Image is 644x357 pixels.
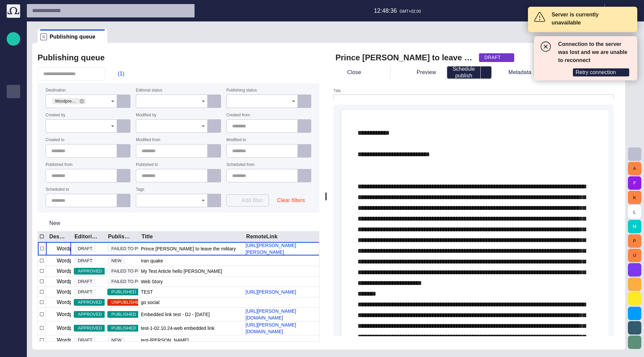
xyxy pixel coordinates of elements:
[136,113,156,118] label: Modified by
[9,61,17,69] span: Rundowns
[7,152,20,165] div: [PERSON_NAME]'s media (playout)
[46,113,65,118] label: Created by
[9,74,17,81] p: Story folders
[9,155,17,163] span: [PERSON_NAME]'s media (playout)
[108,233,133,240] div: Publishing status
[481,66,491,78] button: select publish option
[243,289,299,295] a: [URL][PERSON_NAME]
[246,233,278,240] div: RemoteLink
[57,278,104,286] p: Wordpress Reunion
[9,128,17,136] span: Administration
[141,268,222,275] span: My Test Article hello dolly
[136,88,162,93] label: Editorial status
[38,53,105,62] h2: Publishing queue
[136,138,160,142] label: Modified from
[9,222,17,228] p: AI Assistant
[479,53,514,62] div: DRAFT
[141,289,153,295] span: TEST
[141,325,214,332] span: test-1-02.10.24-web embedded link
[107,268,157,275] span: FAILED TO PUBLISH
[374,6,397,15] p: 12:48:36
[199,121,208,131] button: Open
[628,205,641,219] button: L
[74,257,96,264] span: DRAFT
[142,233,153,240] div: Title
[401,66,442,78] button: Preview
[52,98,80,105] span: Wordpress Reunion
[9,208,17,215] p: [URL][DOMAIN_NAME]
[7,58,20,246] ul: main menu
[136,163,158,167] label: Published to
[52,98,86,104] div: Wordpress Reunion
[136,187,144,192] label: Tags
[335,52,474,63] h2: Prince William to leave the military
[38,217,72,229] button: New
[551,11,625,27] p: Server is currently unavailable
[335,66,364,78] button: Close
[7,232,20,246] div: Octopus
[9,87,17,96] span: Publishing queue
[50,34,95,40] span: Publishing queue
[609,4,640,16] button: KP
[74,245,96,252] span: DRAFT
[226,113,250,118] label: Created from
[57,324,104,332] p: Wordpress Reunion
[333,88,341,94] label: Title
[9,208,17,216] span: [URL][DOMAIN_NAME]
[107,278,157,285] span: FAILED TO PUBLISH
[7,112,20,125] div: Media
[9,168,17,175] p: My OctopusX
[40,34,47,40] p: S
[46,163,72,167] label: Published from
[199,97,208,106] button: Open
[141,245,236,252] span: Prince William to leave the military
[9,101,17,109] span: Publishing queue KKK
[46,138,64,142] label: Created to
[628,191,641,204] button: K
[497,66,534,78] button: Metadata
[74,233,99,240] div: Editorial status
[226,138,246,142] label: Modified to
[141,278,163,285] span: Web Story
[447,66,491,78] div: Button group with publish options
[74,268,106,275] span: APPROVED
[9,235,17,242] p: Octopus
[74,325,106,332] span: APPROVED
[57,267,104,275] p: Wordpress Reunion
[558,40,632,64] p: Connection to the server was lost and we are unable to reconnect
[46,187,69,192] label: Scheduled to
[226,163,255,167] label: Scheduled from
[107,245,157,252] span: FAILED TO PUBLISH
[447,66,481,78] button: Schedule publish
[141,257,163,264] span: Iran quake
[38,29,107,43] div: SPublishing queue
[9,141,17,149] span: Media-test with filter
[628,234,641,248] button: P
[108,121,117,131] button: Open
[576,69,616,76] span: Retry connection
[9,181,17,188] p: Social Media
[628,220,641,233] button: M
[57,310,104,318] p: Wordpress Reunion
[9,74,17,82] span: Story folders
[7,205,20,219] div: [URL][DOMAIN_NAME]
[628,176,641,190] button: F
[74,289,96,295] span: DRAFT
[573,68,629,76] button: Retry connection
[74,311,106,318] span: APPROVED
[9,168,17,176] span: My OctopusX
[107,299,146,306] span: UNPUBLISHED
[9,114,17,121] p: Media
[74,299,106,306] span: APPROVED
[9,155,17,161] p: [PERSON_NAME]'s media (playout)
[289,97,298,106] button: Open
[9,87,17,94] p: Publishing queue
[7,219,20,232] div: AI Assistant
[272,194,310,206] button: Clear filters
[107,289,140,295] span: PUBLISHED
[141,299,159,306] span: go social
[9,235,17,243] span: Octopus
[9,128,17,134] p: Administration
[9,195,17,201] p: Editorial Admin
[107,257,125,264] span: NEW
